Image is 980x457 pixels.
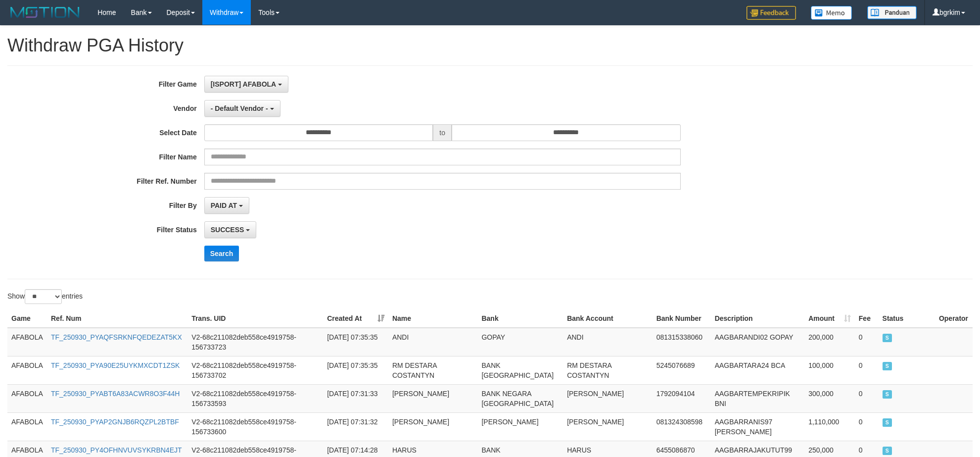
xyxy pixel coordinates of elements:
a: TF_250930_PY4OFHNVUVSYKRBN4EJT [51,446,182,454]
th: Fee [855,309,879,328]
span: SUCCESS [883,418,892,427]
th: Game [7,309,47,328]
td: AFABOLA [7,328,47,356]
td: [DATE] 07:35:35 [323,328,388,356]
th: Trans. UID [187,309,323,328]
h1: Withdraw PGA History [7,36,973,55]
td: AAGBARANDI02 GOPAY [711,328,804,356]
button: Search [204,246,239,261]
a: TF_250930_PYAP2GNJB6RQZPL2BTBF [51,418,179,426]
th: Name [388,309,478,328]
td: 200,000 [804,328,855,356]
th: Description [711,309,804,328]
button: SUCCESS [204,221,257,238]
span: SUCCESS [883,447,892,455]
th: Amount: activate to sort column ascending [804,309,855,328]
th: Status [879,309,935,328]
th: Bank Account [563,309,653,328]
button: [ISPORT] AFABOLA [204,76,288,93]
img: MOTION_logo.png [7,5,83,20]
td: [PERSON_NAME] [563,384,653,412]
span: SUCCESS [883,390,892,399]
td: ANDI [563,328,653,356]
td: V2-68c211082deb558ce4919758-156733600 [187,412,323,441]
span: - Default Vendor - [211,104,268,112]
td: AFABOLA [7,412,47,441]
td: V2-68c211082deb558ce4919758-156733702 [187,356,323,384]
img: panduan.png [867,6,917,19]
th: Created At: activate to sort column ascending [323,309,388,328]
td: BANK [GEOGRAPHIC_DATA] [477,356,563,384]
td: 081324308598 [653,412,711,441]
td: [DATE] 07:35:35 [323,356,388,384]
span: [ISPORT] AFABOLA [211,80,276,88]
td: [PERSON_NAME] [388,412,478,441]
td: BANK NEGARA [GEOGRAPHIC_DATA] [477,384,563,412]
th: Bank [477,309,563,328]
button: PAID AT [204,197,249,214]
td: 0 [855,356,879,384]
td: 5245076689 [653,356,711,384]
td: 1792094104 [653,384,711,412]
td: V2-68c211082deb558ce4919758-156733593 [187,384,323,412]
td: AFABOLA [7,356,47,384]
td: 0 [855,384,879,412]
td: [PERSON_NAME] [563,412,653,441]
button: - Default Vendor - [204,100,280,117]
img: Feedback.jpg [747,6,796,20]
td: GOPAY [477,328,563,356]
td: V2-68c211082deb558ce4919758-156733723 [187,328,323,356]
td: 081315338060 [653,328,711,356]
td: AFABOLA [7,384,47,412]
td: [DATE] 07:31:33 [323,384,388,412]
span: PAID AT [211,202,237,209]
a: TF_250930_PYABT6A83ACWR8O3F44H [51,390,180,398]
span: SUCCESS [883,334,892,342]
td: AAGBARRANIS97 [PERSON_NAME] [711,412,804,441]
label: Show entries [7,289,83,304]
span: SUCCESS [211,226,244,234]
td: RM DESTARA COSTANTYN [563,356,653,384]
select: Showentries [25,289,62,304]
td: 300,000 [804,384,855,412]
th: Bank Number [653,309,711,328]
td: AAGBARTARA24 BCA [711,356,804,384]
td: AAGBARTEMPEKRIPIK BNI [711,384,804,412]
span: to [433,124,452,141]
th: Operator [935,309,973,328]
td: [PERSON_NAME] [388,384,478,412]
img: Button%20Memo.svg [811,6,852,20]
th: Ref. Num [47,309,187,328]
td: 1,110,000 [804,412,855,441]
td: 100,000 [804,356,855,384]
td: [DATE] 07:31:32 [323,412,388,441]
td: 0 [855,412,879,441]
td: ANDI [388,328,478,356]
td: [PERSON_NAME] [477,412,563,441]
a: TF_250930_PYAQFSRKNFQEDEZAT5KX [51,333,182,341]
span: SUCCESS [883,362,892,370]
td: RM DESTARA COSTANTYN [388,356,478,384]
a: TF_250930_PYA90E25UYKMXCDT1ZSK [51,361,180,369]
td: 0 [855,328,879,356]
